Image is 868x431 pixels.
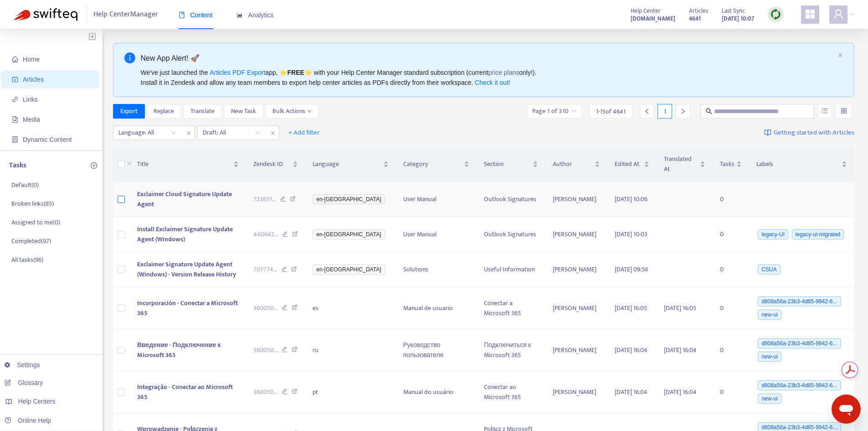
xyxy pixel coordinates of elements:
span: Exclaimer Signature Update Agent (Windows) - Version Release History [137,259,236,280]
span: Translated At [664,154,698,174]
span: Media [23,116,40,123]
th: Author [545,147,607,182]
p: Default ( 0 ) [11,180,39,190]
p: Broken links ( 85 ) [11,199,54,208]
th: Edited At [607,147,657,182]
span: Help Centers [18,398,56,405]
span: 440642 ... [253,229,278,239]
td: User Manual [396,182,477,217]
span: Zendesk ID [253,159,291,169]
a: Glossary [5,379,43,386]
td: [PERSON_NAME] [545,329,607,371]
th: Category [396,147,477,182]
span: [DATE] 16:05 [615,303,647,313]
a: Getting started with Articles [764,125,854,140]
a: price plans [488,69,519,76]
span: close [183,128,195,139]
td: 0 [713,182,749,217]
span: Category [403,159,462,169]
th: Zendesk ID [246,147,306,182]
td: 0 [713,287,749,329]
span: Incorporación - Conectar a Microsoft 365 [137,298,238,318]
span: d808a56a-23b3-4d85-9942-6... [758,296,841,306]
p: Assigned to me ( 0 ) [11,218,60,227]
iframe: Button to launch messaging window [832,395,861,424]
span: New Task [231,106,256,116]
td: 0 [713,252,749,287]
button: Bulk Actionsdown [265,104,319,119]
button: Export [113,104,145,119]
span: [DATE] 10:03 [615,229,647,239]
span: CSUA [758,265,780,275]
span: [DATE] 16:04 [664,345,697,355]
span: Language [313,159,381,169]
span: account-book [12,76,18,83]
span: close [267,128,279,139]
img: Swifteq [14,8,77,21]
span: [DATE] 09:58 [615,264,648,275]
td: 0 [713,217,749,252]
p: All tasks ( 96 ) [11,255,43,265]
td: 0 [713,371,749,413]
span: legacy-ui-migrated [792,229,844,239]
a: Articles PDF Export [210,69,265,76]
span: [DATE] 16:04 [615,345,647,355]
span: Articles [23,76,44,83]
span: home [12,56,18,62]
td: Conectar ao Microsoft 365 [477,371,545,413]
span: Links [23,96,38,103]
strong: [DOMAIN_NAME] [631,14,675,24]
span: Author [553,159,593,169]
span: area-chart [236,12,243,18]
td: pt [305,371,395,413]
strong: [DATE] 10:07 [722,14,754,24]
span: book [179,12,185,18]
p: Completed ( 97 ) [11,236,51,246]
th: Translated At [657,147,713,182]
span: plus-circle [91,162,97,169]
span: legacy-UI [758,229,788,239]
td: Outlook Signatures [477,217,545,252]
span: [DATE] 16:04 [615,387,647,397]
td: Manual do usuário [396,371,477,413]
a: [DOMAIN_NAME] [631,13,675,24]
span: + Add filter [288,127,320,138]
td: Outlook Signatures [477,182,545,217]
span: 360050 ... [253,387,278,397]
button: + Add filter [282,125,327,140]
span: 360050 ... [253,345,278,355]
span: Labels [756,159,840,169]
th: Tasks [713,147,749,182]
span: [DATE] 10:06 [615,194,647,204]
th: Language [305,147,395,182]
span: Export [120,106,138,116]
span: new-ui [758,394,781,404]
span: [DATE] 16:05 [664,303,696,313]
span: user [833,9,844,20]
td: [PERSON_NAME] [545,217,607,252]
span: 707774 ... [253,265,277,275]
button: New Task [224,104,263,119]
span: Integração - Conectar ao Microsoft 365 [137,382,233,402]
span: Введение - Подключение к Microsoft 365 [137,340,221,360]
span: Content [179,11,213,19]
span: right [680,108,686,114]
b: FREE [287,69,304,76]
span: Bulk Actions [272,106,312,116]
span: file-image [12,116,18,123]
span: link [12,96,18,103]
span: Tasks [720,159,734,169]
span: down [127,161,132,166]
span: unordered-list [822,108,828,114]
span: Replace [154,106,174,116]
td: User Manual [396,217,477,252]
span: Title [137,159,231,169]
strong: 4641 [689,14,701,24]
span: Analytics [236,11,274,19]
th: Title [130,147,246,182]
span: container [12,136,18,143]
td: Solutions [396,252,477,287]
span: en-[GEOGRAPHIC_DATA] [313,194,385,204]
span: 723857 ... [253,194,276,204]
a: Settings [5,361,40,369]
